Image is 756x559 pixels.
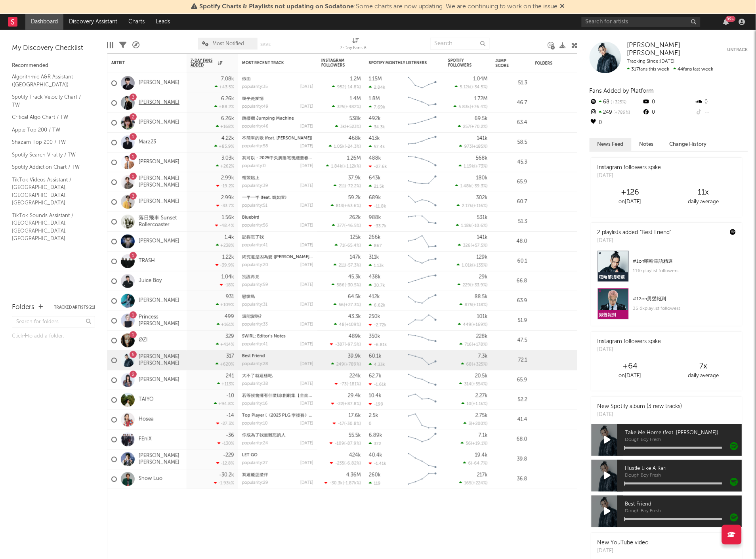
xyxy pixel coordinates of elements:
span: -10.6 % [473,224,487,228]
div: 45.3k [348,275,361,280]
div: 46.7 [496,98,527,108]
div: +238 % [216,243,234,248]
div: 1.04M [473,76,488,82]
span: +482 % [346,105,360,109]
a: Juice Boy [139,278,162,284]
svg: Chart title [405,212,440,232]
span: -65.4 % [346,244,360,248]
div: 147k [350,255,361,260]
a: 我可以 - 2025中央廣播電視總臺春節聯歡晚會Live [242,156,339,160]
a: 戀愛鳥 [242,295,255,299]
span: 1.18k [461,224,472,228]
input: Search for artists [582,17,701,27]
a: [PERSON_NAME] [PERSON_NAME] [139,176,183,189]
div: +85.9 % [214,144,234,149]
span: -39.3 % [473,184,487,189]
span: 71 [340,244,344,248]
span: -46.5 % [346,224,360,228]
div: 37.9k [348,176,361,181]
span: 5.12k [460,85,470,90]
div: -27.6k [369,164,387,169]
div: ( ) [335,124,361,129]
a: Dashboard [25,14,63,30]
span: +34.5 % [472,85,487,90]
a: 複製貼上 [242,176,260,180]
div: Filters [119,34,126,57]
div: 別說再見 [242,275,313,279]
div: popularity: 56 [242,223,268,228]
svg: Chart title [405,113,440,133]
span: 586 [337,283,345,288]
div: ( ) [459,144,488,149]
input: Search for folders... [12,316,95,328]
div: 11 x [667,188,740,197]
span: +76.4 % [471,105,487,109]
span: 952 [337,85,345,90]
div: 4.22k [221,136,234,141]
span: 317 fans this week [627,67,670,72]
span: -57.3 % [346,263,360,268]
div: [DATE] [300,204,313,208]
div: 60.1 [496,257,527,266]
a: Hosea [139,416,154,423]
div: 6.26k [221,116,234,121]
a: Show Luo [139,476,162,483]
div: -48.4 % [215,223,234,228]
div: 1.13k [369,263,384,268]
div: 1.4k [225,235,234,240]
div: 60.7 [496,197,527,207]
a: TikTok Videos Assistant / [GEOGRAPHIC_DATA], [GEOGRAPHIC_DATA], [GEOGRAPHIC_DATA] [12,176,87,207]
span: +185 % [473,145,487,149]
div: -39.9 % [216,263,234,268]
a: TRASH [139,258,155,265]
div: 1.2M [350,76,361,82]
div: 29k [479,275,488,280]
span: 3k [340,125,345,129]
div: 65.9 [496,177,527,187]
div: 記得忘了我 [242,235,313,240]
div: 689k [369,195,381,200]
div: 531k [477,215,488,220]
span: 377 [337,224,344,228]
div: ( ) [334,183,361,189]
div: Spotify Monthly Listeners [369,61,428,65]
div: popularity: 49 [242,105,269,109]
div: Bluebird [242,216,313,220]
a: 終究還是因為愛 ([PERSON_NAME], G5SH REMIX) [Live] [242,255,350,259]
div: [DATE] [300,124,313,129]
a: 一半一半 (feat. 魏如萱) [242,196,286,200]
a: 不簡單的歌 (feat. [PERSON_NAME]) [242,136,312,141]
a: Best Friend [242,354,265,359]
div: ( ) [329,144,361,149]
a: [PERSON_NAME] [139,80,179,86]
span: 5.83k [459,105,470,109]
div: [DATE] [300,85,313,89]
a: "Best Friend" [640,230,672,235]
span: Tracking Since: [DATE] [627,59,675,64]
div: ( ) [455,183,488,189]
a: Algorithmic A&R Assistant ([GEOGRAPHIC_DATA]) [12,72,87,89]
div: 492k [369,116,381,121]
a: [PERSON_NAME] [139,119,179,126]
div: 一半一半 (feat. 魏如萱) [242,196,313,200]
div: 51.3 [496,217,527,227]
div: Recommended [12,61,95,71]
div: ( ) [332,282,361,288]
div: 59.2k [348,195,361,200]
span: +1.12k % [344,164,360,169]
a: ØZI [139,337,148,344]
button: Untrack [727,42,748,58]
div: Instagram followers spike [598,164,661,172]
a: 落日飛車 Sunset Rollercoaster [139,215,183,229]
a: 大不了就這樣吧 [242,374,273,378]
div: 1.04k [221,275,234,280]
a: 還能愛嗎? [242,315,262,319]
div: 568k [476,156,488,161]
a: Shazam Top 200 / TW [12,138,87,147]
div: ( ) [458,282,488,288]
div: popularity: 39 [242,184,268,188]
div: 0 [642,107,695,118]
div: -33.7k [369,223,387,229]
div: 58.5 [496,138,527,147]
div: popularity: 20 [242,263,268,267]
